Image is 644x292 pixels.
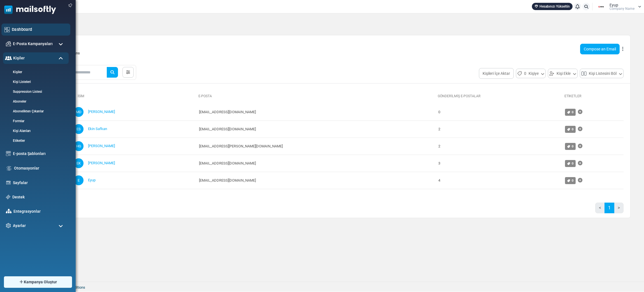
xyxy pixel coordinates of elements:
a: Kişi Listeleri [3,79,67,84]
span: Kampanya Oluştur [24,279,57,285]
a: [PERSON_NAME] [88,161,115,165]
a: Dashboard [12,26,67,33]
a: [PERSON_NAME] [88,144,115,148]
span: MD [74,107,84,117]
a: İsim [73,94,84,98]
td: 0 [435,104,562,121]
a: Gönderilmiş E-Postalar [438,94,481,98]
button: Kişileri İçe Aktar [479,68,514,79]
span: Eyup [610,3,618,7]
span: 0 [572,144,574,148]
a: 0 [565,143,576,150]
img: support-icon.svg [6,195,10,199]
a: User Logo Eyup Company Name [594,3,641,11]
a: E-Posta [198,94,212,98]
a: Destek [12,194,66,200]
span: HG [74,141,84,151]
a: Suppression Listesi [3,89,67,94]
footer: 2025 [18,282,644,292]
td: [EMAIL_ADDRESS][DOMAIN_NAME] [196,120,435,138]
a: [PERSON_NAME] [88,110,115,114]
a: Otomasyonlar [14,165,66,171]
span: 0 [572,179,574,182]
a: Sayfalar [13,180,66,186]
span: 0 [572,127,574,131]
button: Kişi Listesini Böl [580,69,624,78]
a: 0 [565,177,576,184]
a: Etiketler [564,94,582,98]
span: E [74,175,84,185]
td: [EMAIL_ADDRESS][PERSON_NAME][DOMAIN_NAME] [196,138,435,155]
a: 1 [604,203,614,213]
a: 0 [565,160,576,167]
span: 0 [572,161,574,165]
a: Formlar [3,119,67,124]
img: workflow.svg [6,165,12,172]
a: Eyup [88,178,96,182]
a: Entegrasyonlar [13,208,66,214]
span: Kişiler [13,55,25,61]
td: 4 [435,172,562,189]
span: E-Posta Kampanyaları [13,41,53,47]
nav: Page [595,203,624,218]
td: [EMAIL_ADDRESS][DOMAIN_NAME] [196,104,435,121]
td: 2 [435,120,562,138]
a: Kişiler [3,69,67,75]
td: 3 [435,155,562,172]
img: campaigns-icon.png [6,41,11,46]
a: Hesabınızı Yükseltin [532,3,573,10]
a: Ekin Safkan [88,127,107,131]
img: contacts-icon-active.svg [5,56,12,60]
a: E-posta Şablonları [13,151,66,157]
a: Kişi Alanları [3,128,67,133]
td: [EMAIL_ADDRESS][DOMAIN_NAME] [196,172,435,189]
button: 0Kişiye [516,69,546,78]
button: Kişi Ekle [548,69,578,78]
span: Ayarlar [13,223,26,229]
a: Compose an Email [580,44,620,54]
img: landing_pages.svg [6,180,11,185]
img: settings-icon.svg [6,223,11,228]
td: [EMAIL_ADDRESS][DOMAIN_NAME] [196,155,435,172]
a: 0 [565,109,576,116]
span: 0 [524,70,526,77]
img: email-templates-icon.svg [6,151,11,156]
td: 2 [435,138,562,155]
span: ES [74,124,84,134]
a: Etiketler [3,138,67,143]
a: Aboneler [3,99,67,104]
span: EK [74,158,84,168]
span: 0 [572,110,574,114]
a: 0 [565,126,576,133]
a: Abonelikten Çıkanlar [3,109,67,114]
img: dashboard-icon.svg [4,27,10,32]
img: User Logo [594,3,608,11]
span: Company Name [610,7,634,10]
